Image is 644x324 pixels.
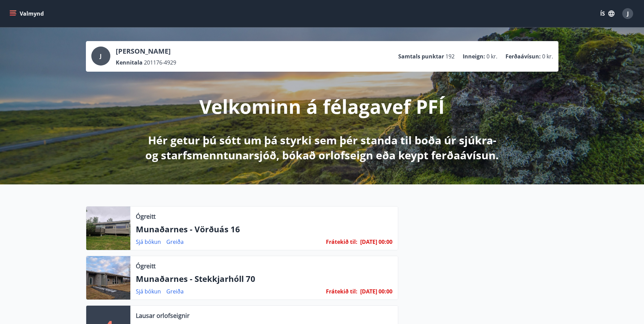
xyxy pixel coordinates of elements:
[463,53,485,60] p: Inneign :
[166,238,184,246] a: Greiða
[136,212,155,221] p: Ógreitt
[136,223,392,235] p: Munaðarnes - Vörðuás 16
[360,288,392,295] span: [DATE] 00:00
[398,53,444,60] p: Samtals punktar
[486,53,497,60] span: 0 kr.
[8,7,47,20] button: menu
[620,5,636,22] button: J
[445,53,455,60] span: 192
[116,59,143,66] p: Kennitala
[136,262,155,270] p: Ógreitt
[136,311,189,320] p: Lausar orlofseignir
[326,288,357,295] span: Frátekið til :
[360,238,392,246] span: [DATE] 00:00
[166,288,184,295] a: Greiða
[100,52,102,60] span: J
[136,288,161,295] a: Sjá bókun
[505,53,541,60] p: Ferðaávísun :
[136,273,392,285] p: Munaðarnes - Stekkjarhóll 70
[116,47,176,56] p: [PERSON_NAME]
[542,53,553,60] span: 0 kr.
[627,10,629,17] span: J
[136,238,161,246] a: Sjá bókun
[144,59,176,66] span: 201176-4929
[596,7,618,20] button: ÍS
[143,133,501,163] p: Hér getur þú sótt um þá styrki sem þér standa til boða úr sjúkra- og starfsmenntunarsjóð, bókað o...
[199,93,445,119] p: Velkominn á félagavef PFÍ
[326,238,357,246] span: Frátekið til :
